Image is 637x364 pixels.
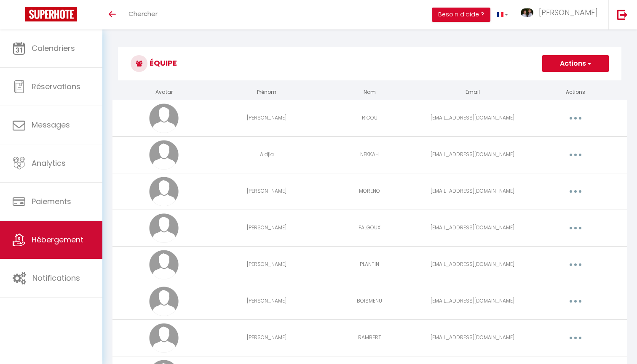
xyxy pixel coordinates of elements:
h3: Équipe [118,47,621,80]
img: Super Booking [25,7,77,21]
td: [EMAIL_ADDRESS][DOMAIN_NAME] [421,136,524,173]
td: NEKKAH [318,136,421,173]
th: Prénom [215,85,318,100]
td: [PERSON_NAME] [215,246,318,283]
td: [EMAIL_ADDRESS][DOMAIN_NAME] [421,173,524,210]
img: avatar.png [149,104,179,133]
td: MORENO [318,173,421,210]
span: [PERSON_NAME] [539,7,598,18]
img: avatar.png [149,323,179,353]
img: avatar.png [149,140,179,170]
td: FALGOUX [318,210,421,246]
span: Calendriers [32,43,75,53]
td: PLANTIN [318,246,421,283]
span: Messages [32,120,70,130]
td: [PERSON_NAME] [215,319,318,356]
img: ... [521,8,533,17]
img: avatar.png [149,177,179,206]
td: [EMAIL_ADDRESS][DOMAIN_NAME] [421,283,524,319]
img: avatar.png [149,287,179,316]
td: [PERSON_NAME] [215,173,318,210]
td: [PERSON_NAME] [215,210,318,246]
span: Analytics [32,158,66,168]
span: Notifications [32,273,80,283]
th: Email [421,85,524,100]
td: Aldjia [215,136,318,173]
td: [EMAIL_ADDRESS][DOMAIN_NAME] [421,100,524,136]
td: [EMAIL_ADDRESS][DOMAIN_NAME] [421,319,524,356]
span: Réservations [32,81,80,92]
th: Nom [318,85,421,100]
span: Hébergement [32,234,83,245]
td: RAMBERT [318,319,421,356]
span: Chercher [128,9,158,18]
td: [EMAIL_ADDRESS][DOMAIN_NAME] [421,210,524,246]
td: RICOU [318,100,421,136]
td: [PERSON_NAME] [215,100,318,136]
img: logout [617,9,628,20]
td: BOISMENU [318,283,421,319]
img: avatar.png [149,250,179,279]
td: [PERSON_NAME] [215,283,318,319]
span: Paiements [32,196,71,207]
button: Actions [542,55,609,72]
td: [EMAIL_ADDRESS][DOMAIN_NAME] [421,246,524,283]
th: Avatar [112,85,215,100]
img: avatar.png [149,213,179,243]
button: Besoin d'aide ? [432,8,490,22]
button: Ouvrir le widget de chat LiveChat [7,3,32,29]
th: Actions [524,85,627,100]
